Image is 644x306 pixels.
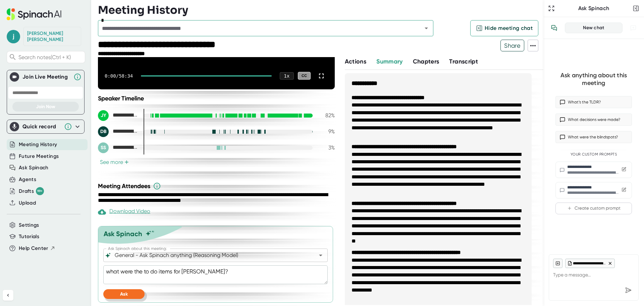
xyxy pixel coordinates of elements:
button: Future Meetings [19,152,59,160]
div: Meeting Attendees [98,182,336,190]
button: What’s the TLDR? [555,96,632,108]
button: Actions [345,57,366,66]
button: Drafts 99+ [19,187,44,195]
span: Actions [345,58,366,65]
button: Share [500,40,524,51]
button: View conversation history [547,21,561,35]
div: 9 % [318,128,335,135]
button: What were the blindspots? [555,131,632,143]
button: Expand to Ask Spinach page [547,4,556,13]
button: Agents [19,176,36,183]
div: SS [98,142,109,153]
div: Quick record [22,123,61,130]
input: What can we do to help? [113,251,306,260]
div: Speaker Timeline [98,95,335,102]
div: Quick record [10,120,82,133]
button: Chapters [413,57,439,66]
button: Edit custom prompt [620,186,628,194]
div: Ask Spinach [556,5,631,12]
div: Ask Spinach [104,230,142,238]
h3: Meeting History [98,4,188,16]
button: Summary [376,57,402,66]
button: What decisions were made? [555,114,632,126]
span: Join Now [36,104,55,110]
span: Ask [120,291,128,297]
div: Delicia Brockington [98,126,138,137]
button: Help Center [19,245,55,252]
button: Upload [19,199,36,207]
button: Transcript [449,57,478,66]
span: Summary [376,58,402,65]
button: Ask Spinach [19,164,49,172]
button: Join Now [12,102,79,112]
span: Chapters [413,58,439,65]
div: 82 % [318,112,335,119]
button: Create custom prompt [555,203,632,214]
button: Ask [103,289,145,299]
div: Join Live MeetingJoin Live Meeting [10,70,82,84]
button: Settings [19,221,39,229]
div: Send message [622,284,634,296]
button: Tutorials [19,233,39,241]
button: Hide meeting chat [470,20,538,36]
div: 0:00 / 58:34 [105,73,133,79]
div: 3 % [318,144,335,151]
textarea: what were the to do items for [PERSON_NAME]? [103,265,328,284]
div: Ask anything about this meeting [555,72,632,87]
div: 99+ [36,187,44,195]
span: + [124,160,129,165]
button: Open [422,24,431,33]
span: Share [501,40,524,51]
div: CC [298,72,311,80]
div: 1 x [280,72,294,80]
span: j [7,30,20,43]
div: Your Custom Prompts [555,152,632,157]
div: New chat [569,25,618,31]
div: Jessica Younts [98,110,138,121]
button: Collapse sidebar [3,290,13,301]
div: Drafts [19,187,44,195]
div: Stacey Spaeth [98,142,138,153]
button: Open [316,251,325,260]
div: Join Live Meeting [22,74,70,80]
div: Download Video [98,208,150,216]
div: JY [98,110,109,121]
div: Jess Younts [27,31,77,42]
button: Meeting History [19,141,57,148]
img: Join Live Meeting [11,74,18,80]
button: Close conversation sidebar [631,4,641,13]
button: See more+ [98,159,131,166]
span: Transcript [449,58,478,65]
span: Help Center [19,245,48,252]
div: DB [98,126,109,137]
span: Search notes (Ctrl + K) [18,54,83,60]
button: Edit custom prompt [620,166,628,174]
span: Hide meeting chat [485,24,533,32]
